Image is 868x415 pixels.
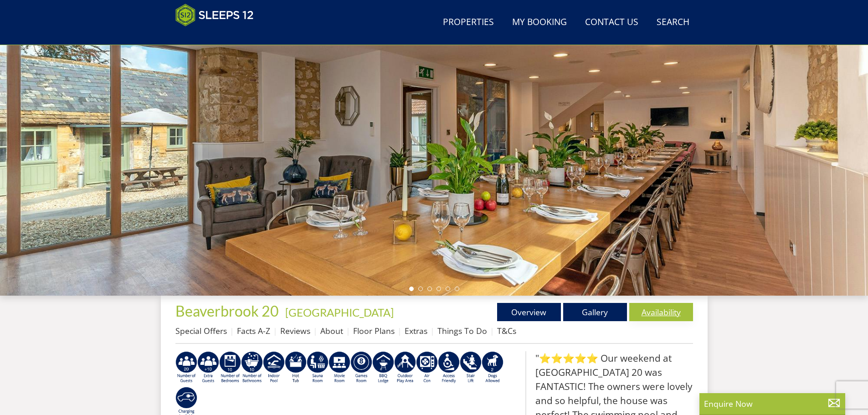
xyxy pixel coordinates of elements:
a: Special Offers [175,325,227,336]
p: Enquire Now [704,398,841,410]
img: AD_4nXei2dp4L7_L8OvME76Xy1PUX32_NMHbHVSts-g-ZAVb8bILrMcUKZI2vRNdEqfWP017x6NFeUMZMqnp0JYknAB97-jDN... [263,351,285,384]
a: Contact Us [581,12,642,33]
img: AD_4nXfdu1WaBqbCvRx5dFd3XGC71CFesPHPPZknGuZzXQvBzugmLudJYyY22b9IpSVlKbnRjXo7AJLKEyhYodtd_Fvedgm5q... [372,351,394,384]
a: Reviews [280,325,310,336]
img: AD_4nXe1hmHv4RwFZmJZoT7PU21_UdiT1KgGPh4q8mnJRrwVib1rpNG3PULgXhEdpKr8nEJZIBXjOu5x_-RPAN_1kgJuQCgcO... [175,351,197,384]
img: AD_4nXfDO4U1OSapPhJPVoI-wGywE1bp9_AbgJNbhHjjO3uJ67QxWqFxtKMUxE6_6QvFb5ierIngYkq3fPhxD4ngXginNLli2... [197,351,219,384]
span: Beaverbrook 20 [175,302,279,320]
a: Search [653,12,693,33]
span: - [282,306,394,319]
a: Facts A-Z [237,325,270,336]
a: My Booking [508,12,570,33]
img: AD_4nXdrZMsjcYNLGsKuA84hRzvIbesVCpXJ0qqnwZoX5ch9Zjv73tWe4fnFRs2gJ9dSiUubhZXckSJX_mqrZBmYExREIfryF... [350,351,372,384]
img: AD_4nXdjbGEeivCGLLmyT_JEP7bTfXsjgyLfnLszUAQeQ4RcokDYHVBt5R8-zTDbAVICNoGv1Dwc3nsbUb1qR6CAkrbZUeZBN... [307,351,329,384]
img: AD_4nXdwraYVZ2fjjsozJ3MSjHzNlKXAQZMDIkuwYpBVn5DeKQ0F0MOgTPfN16CdbbfyNhSuQE5uMlSrE798PV2cbmCW5jN9_... [416,351,438,384]
a: Beaverbrook 20 [175,302,282,320]
img: AD_4nXe3VD57-M2p5iq4fHgs6WJFzKj8B0b3RcPFe5LKK9rgeZlFmFoaMJPsJOOJzc7Q6RMFEqsjIZ5qfEJu1txG3QLmI_2ZW... [438,351,460,384]
a: Things To Do [437,325,487,336]
img: AD_4nXfZxIz6BQB9SA1qRR_TR-5tIV0ZeFY52bfSYUXaQTY3KXVpPtuuoZT3Ql3RNthdyy4xCUoonkMKBfRi__QKbC4gcM_TO... [219,351,241,384]
img: AD_4nXfjdDqPkGBf7Vpi6H87bmAUe5GYCbodrAbU4sf37YN55BCjSXGx5ZgBV7Vb9EJZsXiNVuyAiuJUB3WVt-w9eJ0vaBcHg... [394,351,416,384]
iframe: Customer reviews powered by Trustpilot [171,32,267,40]
img: AD_4nXcMx2CE34V8zJUSEa4yj9Pppk-n32tBXeIdXm2A2oX1xZoj8zz1pCuMiQujsiKLZDhbHnQsaZvA37aEfuFKITYDwIrZv... [329,351,350,384]
a: Properties [439,12,498,33]
a: Overview [497,303,561,321]
img: AD_4nXfvn8RXFi48Si5WD_ef5izgnipSIXhRnV2E_jgdafhtv5bNmI08a5B0Z5Dh6wygAtJ5Dbjjt2cCuRgwHFAEvQBwYj91q... [241,351,263,384]
a: Availability [629,303,693,321]
img: AD_4nXe7_8LrJK20fD9VNWAdfykBvHkWcczWBt5QOadXbvIwJqtaRaRf-iI0SeDpMmH1MdC9T1Vy22FMXzzjMAvSuTB5cJ7z5... [482,351,503,384]
img: AD_4nXcpX5uDwed6-YChlrI2BYOgXwgg3aqYHOhRm0XfZB-YtQW2NrmeCr45vGAfVKUq4uWnc59ZmEsEzoF5o39EWARlT1ewO... [285,351,307,384]
img: AD_4nXeNuZ_RiRi883_nkolMQv9HCerd22NI0v1hHLGItzVV83AiNu4h--QJwUvANPnw_Sp7q9QsgAklTwjKkl_lqMaKwvT9Z... [460,351,482,384]
a: About [320,325,343,336]
a: T&Cs [497,325,516,336]
a: Extras [405,325,427,336]
a: Gallery [563,303,627,321]
a: Floor Plans [353,325,395,336]
img: Sleeps 12 [175,4,254,26]
a: [GEOGRAPHIC_DATA] [285,306,394,319]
